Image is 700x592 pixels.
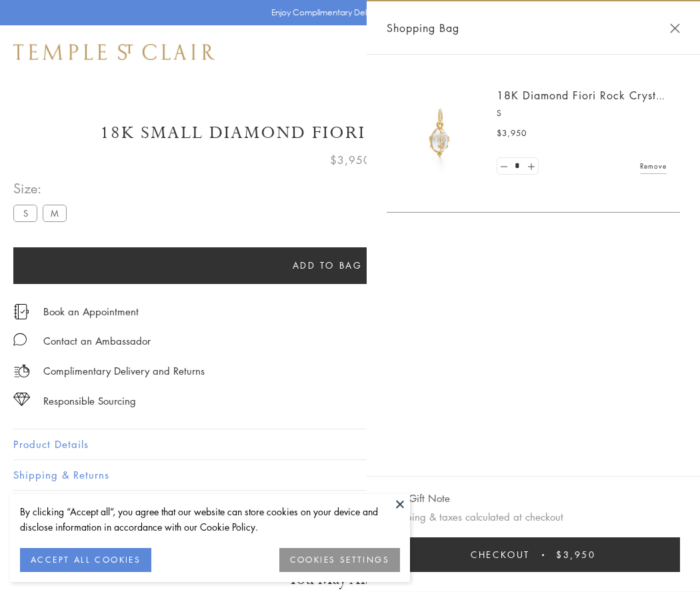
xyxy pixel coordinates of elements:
[20,504,400,535] div: By clicking “Accept all”, you agree that our website can store cookies on your device and disclos...
[471,547,530,562] span: Checkout
[43,363,205,379] p: Complimentary Delivery and Returns
[20,548,151,572] button: ACCEPT ALL COOKIES
[640,159,667,173] a: Remove
[13,333,27,346] img: MessageIcon-01_2.svg
[13,247,641,284] button: Add to bag
[330,151,371,169] span: $3,950
[387,509,680,525] p: Shipping & taxes calculated at checkout
[13,205,37,221] label: S
[387,537,680,572] button: Checkout $3,950
[556,547,596,562] span: $3,950
[43,333,151,349] div: Contact an Ambassador
[497,158,511,175] a: Set quantity to 0
[13,393,30,406] img: icon_sourcing.svg
[497,127,527,140] span: $3,950
[13,363,30,379] img: icon_delivery.svg
[13,121,687,145] h1: 18K Small Diamond Fiori Rock Crystal Amulet
[387,19,459,37] span: Shopping Bag
[13,177,72,199] span: Size:
[43,393,136,409] div: Responsible Sourcing
[524,158,537,175] a: Set quantity to 2
[13,491,687,521] button: Gifting
[271,6,423,19] p: Enjoy Complimentary Delivery & Returns
[670,23,680,33] button: Close Shopping Bag
[13,304,29,319] img: icon_appointment.svg
[387,490,450,507] button: Add Gift Note
[400,93,480,173] img: P51889-E11FIORI
[279,548,400,572] button: COOKIES SETTINGS
[43,304,139,319] a: Book an Appointment
[13,460,687,490] button: Shipping & Returns
[497,107,667,120] p: S
[13,429,687,459] button: Product Details
[13,44,215,60] img: Temple St. Clair
[293,258,363,273] span: Add to bag
[43,205,67,221] label: M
